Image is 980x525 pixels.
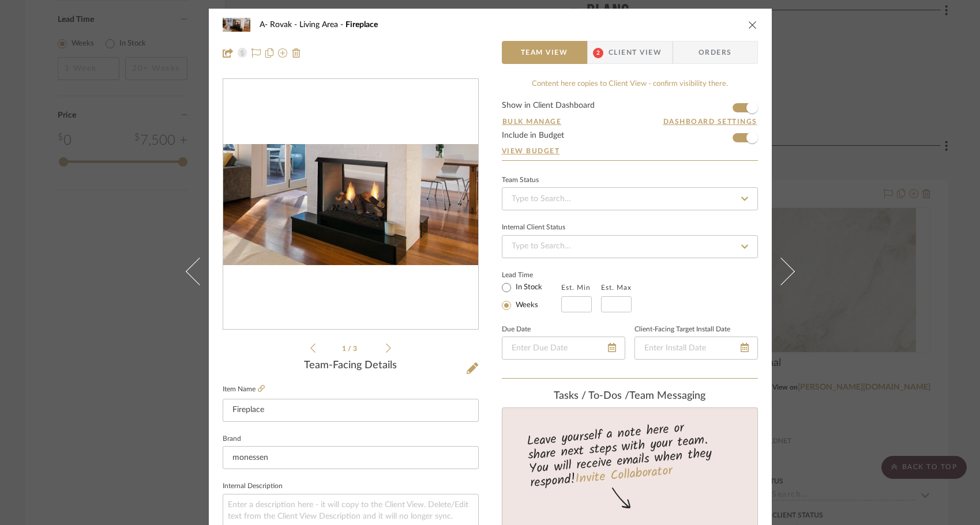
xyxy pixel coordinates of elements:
label: Due Date [502,327,531,333]
label: Brand [223,436,241,442]
input: Type to Search… [502,235,758,258]
label: In Stock [513,282,542,293]
label: Internal Description [223,484,283,489]
mat-radio-group: Select item type [502,280,561,312]
img: Remove from project [292,48,301,58]
div: 0 [223,80,478,330]
span: 1 [342,345,348,352]
img: 25c5fb98-0d51-4dbd-9986-05b2005da91b_48x40.jpg [223,13,250,36]
label: Lead Time [502,270,561,280]
span: 3 [353,345,359,352]
button: close [748,20,758,30]
span: Client View [609,41,662,64]
label: Weeks [513,300,538,311]
div: Team Status [502,177,539,183]
label: Item Name [223,384,265,394]
a: View Budget [502,146,758,156]
a: Invite Collaborator [574,461,673,490]
label: Client-Facing Target Install Date [634,327,730,333]
span: Team View [521,41,568,64]
span: / [348,345,353,352]
span: Orders [686,41,745,64]
div: Content here copies to Client View - confirm visibility there. [502,78,758,90]
img: 25c5fb98-0d51-4dbd-9986-05b2005da91b_436x436.jpg [223,144,478,265]
span: 2 [593,48,603,58]
div: Team-Facing Details [223,360,479,372]
div: Leave yourself a note here or share next steps with your team. You will receive emails when they ... [500,416,759,493]
input: Enter Due Date [502,337,625,360]
span: A- Rovak [260,21,299,29]
input: Enter Install Date [634,337,758,360]
div: Internal Client Status [502,225,565,231]
button: Dashboard Settings [663,116,758,127]
span: Living Area [299,21,346,29]
span: Tasks / To-Dos / [554,391,629,401]
label: Est. Max [601,284,632,292]
input: Enter Brand [223,446,479,469]
button: Bulk Manage [502,116,562,127]
input: Enter Item Name [223,399,479,422]
div: team Messaging [502,390,758,403]
span: Fireplace [346,21,378,29]
label: Est. Min [561,284,591,292]
input: Type to Search… [502,187,758,210]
